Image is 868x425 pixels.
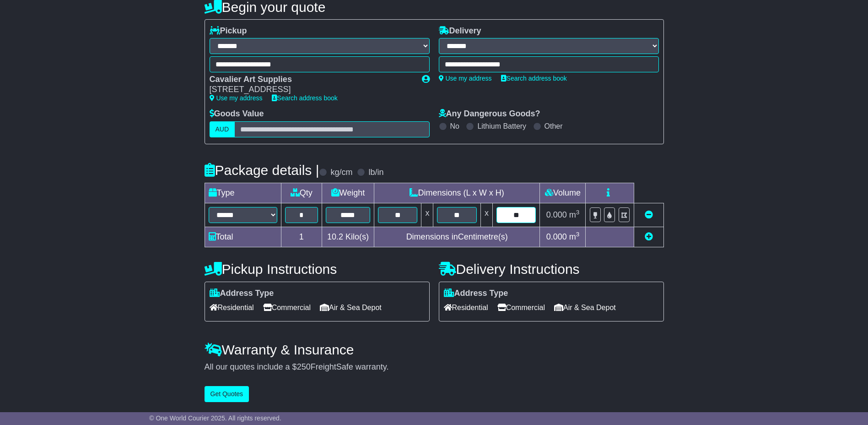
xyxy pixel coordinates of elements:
[322,183,374,203] td: Weight
[320,300,382,315] span: Air & Sea Depot
[444,289,508,299] label: Address Type
[554,300,616,315] span: Air & Sea Depot
[546,210,567,219] span: 0.000
[281,183,322,203] td: Qty
[210,289,274,299] label: Address Type
[480,203,492,227] td: x
[205,342,664,357] h4: Warranty & Insurance
[205,386,249,402] button: Get Quotes
[545,122,563,131] label: Other
[374,183,540,203] td: Dimensions (L x W x H)
[210,109,264,119] label: Goods Value
[263,300,311,315] span: Commercial
[205,183,281,203] td: Type
[576,231,580,238] sup: 3
[272,94,338,102] a: Search address book
[569,210,580,219] span: m
[645,210,653,219] a: Remove this item
[210,75,413,85] div: Cavalier Art Supplies
[439,109,540,119] label: Any Dangerous Goods?
[645,232,653,241] a: Add new item
[210,85,413,95] div: [STREET_ADDRESS]
[576,209,580,216] sup: 3
[477,122,526,131] label: Lithium Battery
[497,300,545,315] span: Commercial
[322,227,374,247] td: Kilo(s)
[439,262,664,277] h4: Delivery Instructions
[210,300,254,315] span: Residential
[210,121,235,137] label: AUD
[149,414,281,422] span: © One World Courier 2025. All rights reserved.
[297,362,311,371] span: 250
[205,362,664,372] div: All our quotes include a $ FreightSafe warranty.
[540,183,586,203] td: Volume
[210,26,247,36] label: Pickup
[501,75,567,82] a: Search address book
[327,232,343,241] span: 10.2
[439,75,492,82] a: Use my address
[421,203,433,227] td: x
[205,227,281,247] td: Total
[569,232,580,241] span: m
[439,26,481,36] label: Delivery
[330,168,352,178] label: kg/cm
[205,262,430,277] h4: Pickup Instructions
[450,122,459,131] label: No
[546,232,567,241] span: 0.000
[368,168,383,178] label: lb/in
[205,163,319,178] h4: Package details |
[444,300,488,315] span: Residential
[281,227,322,247] td: 1
[374,227,540,247] td: Dimensions in Centimetre(s)
[210,94,263,102] a: Use my address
